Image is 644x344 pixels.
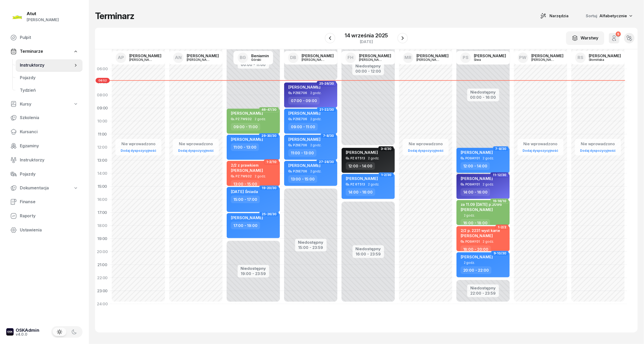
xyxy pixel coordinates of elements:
h1: Terminarz [95,11,134,21]
button: Sortuj Alfabetycznie [580,10,638,21]
div: 21:00 [95,258,110,271]
div: 19:00 - 23:59 [241,270,266,276]
div: PZ6E706 [293,91,307,95]
button: Niedostępny19:00 - 23:59 [241,265,266,277]
div: 00:00 - 16:00 [470,94,496,100]
div: [PERSON_NAME] [589,54,621,58]
span: [PERSON_NAME] [231,215,263,220]
div: [PERSON_NAME] [417,54,449,58]
div: PZ 6T513 [350,183,365,186]
a: Terminarze [6,45,83,57]
div: 24:00 [95,298,110,311]
a: Dodaj dyspozycyjność [578,148,618,154]
div: PZ6E706 [293,170,307,173]
span: AP [118,55,124,60]
div: [PERSON_NAME] [417,58,442,61]
a: Pojazdy [16,72,83,84]
span: DB [290,55,296,60]
div: 09:00 - 11:00 [288,123,318,131]
div: 12:00 - 14:00 [346,162,375,170]
span: PS [463,55,469,60]
span: Raporty [20,213,78,219]
div: Warstwy [572,35,599,42]
span: PW [519,55,527,60]
span: MR [405,55,412,60]
div: [PERSON_NAME] [129,58,154,61]
a: Kursanci [6,126,83,138]
span: 2 godz. [310,91,321,95]
div: PO9AY01 [465,240,480,243]
span: 2 godz. [368,183,379,186]
div: Nie wprowadzono [176,141,216,147]
a: Dodaj dyspozycyjność [176,148,216,154]
span: Szkolenia [20,114,78,121]
div: 14:00 [95,167,110,180]
span: 7-8/30 [495,148,506,149]
a: Kursy [6,98,83,110]
div: 14:00 - 16:00 [346,188,375,196]
div: PZ6E706 [293,117,307,121]
span: [DATE] Śniada [231,189,258,194]
span: 06:52 [96,78,110,83]
div: 22:00 - 23:59 [470,290,496,295]
div: 16:00 - 23:59 [356,251,381,256]
div: 20:00 - 22:00 [461,266,491,274]
div: [DATE] [345,40,388,44]
span: 1-2/2 [498,227,506,228]
a: Pojazdy [6,168,83,180]
div: 22:00 [95,271,110,284]
div: 15:00 - 17:00 [231,196,260,203]
div: 10:00 [95,115,110,128]
div: 20:00 [95,245,110,258]
div: Niedostępny [355,64,381,68]
span: 9-10/30 [494,253,506,254]
span: Pulpit [20,34,78,41]
div: 09:00 [95,102,110,115]
div: 14:00 - 16:00 [461,188,490,196]
button: Niedostępny22:00 - 23:59 [470,285,496,296]
div: 14 września 2025 [345,33,388,38]
div: [PERSON_NAME] [27,16,59,23]
a: Dodaj dyspozycyjność [406,148,446,154]
button: Nie wprowadzonoDodaj dyspozycyjność [406,139,446,155]
div: 13:00 [95,154,110,167]
div: Niedostępny [298,240,324,244]
a: Finanse [6,196,83,208]
a: RS[PERSON_NAME]Słomińska [571,51,625,65]
div: 07:00 - 09:00 [288,97,320,104]
span: [PERSON_NAME] [461,207,493,212]
div: Nie wprowadzono [119,141,158,147]
div: 17:00 - 19:00 [231,222,260,229]
span: 11-12/30 [493,174,506,176]
span: 46-47/30 [261,109,277,110]
div: [PERSON_NAME] [531,58,557,61]
span: 27-28/30 [319,161,334,162]
span: 29-30/30 [261,135,277,136]
div: v4.0.0 [16,333,39,336]
span: 2 godz. [310,117,321,121]
div: Niedostępny [470,90,496,94]
a: Szkolenia [6,112,83,124]
span: Terminarze [20,48,43,55]
span: AN [175,55,182,60]
div: 23:00 [95,284,110,298]
a: Instruktorzy [6,154,83,166]
span: Instruktorzy [20,157,78,164]
div: [PERSON_NAME] [187,54,219,58]
span: Dokumentacja [20,185,49,191]
a: Egzaminy [6,140,83,152]
div: PZ 6T513 [350,156,365,160]
div: 07:00 [95,75,110,89]
div: Siwa [474,58,499,61]
img: logo-xs-dark@2x.png [6,328,14,336]
span: 2 godz. [255,174,266,178]
span: [PERSON_NAME] [461,233,493,238]
div: za 11.09 [DATE] p.2096 [461,202,502,207]
div: 19:00 [95,232,110,245]
div: 08:00 [95,89,110,102]
div: 15:00 [95,180,110,193]
div: OSKAdmin [16,328,39,333]
span: [PERSON_NAME] [231,168,263,173]
span: 2 godz. [483,156,494,160]
div: 15:00 - 23:59 [298,244,324,250]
